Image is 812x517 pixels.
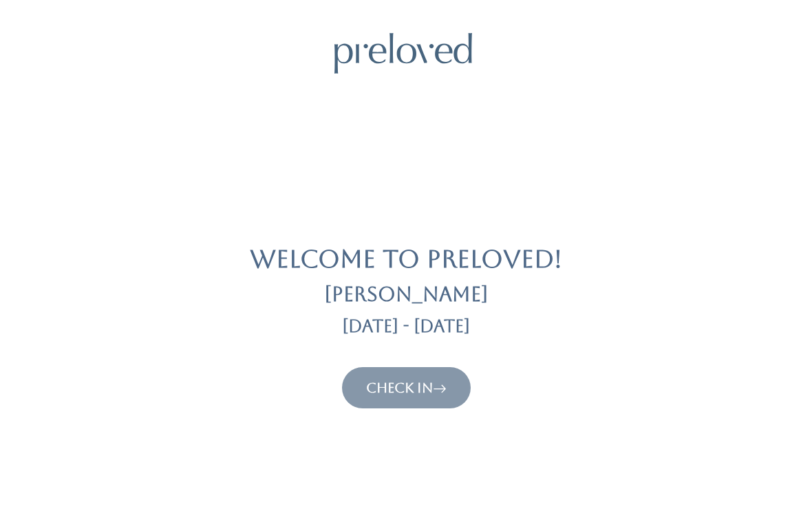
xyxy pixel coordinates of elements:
[250,245,562,273] h1: Welcome to Preloved!
[366,379,447,396] a: Check In
[342,367,471,408] button: Check In
[342,317,470,336] h3: [DATE] - [DATE]
[324,284,489,306] h2: [PERSON_NAME]
[334,33,472,74] img: preloved logo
